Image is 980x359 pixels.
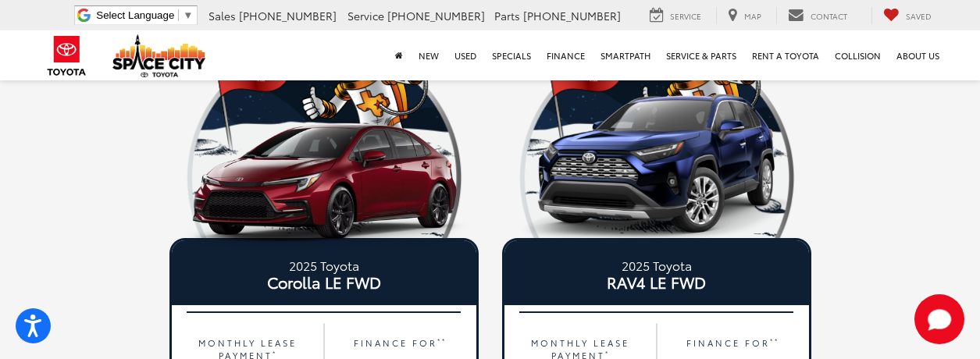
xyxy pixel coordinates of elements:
[387,30,411,80] a: Home
[502,94,811,248] img: 25_RAV4_Limited_Blueprint_Left
[183,9,193,21] span: ▼
[184,256,465,274] small: 2025 Toyota
[516,274,797,290] span: RAV4 LE FWD
[494,8,520,23] span: Parts
[871,7,943,24] a: My Saved Vehicles
[387,8,485,23] span: [PHONE_NUMBER]
[914,294,964,344] button: Toggle Chat Window
[411,30,447,80] a: New
[638,7,713,24] a: Service
[523,8,621,23] span: [PHONE_NUMBER]
[889,30,947,80] a: About Us
[184,274,465,290] span: Corolla LE FWD
[827,30,889,80] a: Collision
[516,256,797,274] small: 2025 Toyota
[37,30,96,81] img: Toyota
[178,9,179,21] span: ​
[347,8,384,23] span: Service
[658,30,744,80] a: Service & Parts
[744,30,827,80] a: Rent a Toyota
[239,8,337,23] span: [PHONE_NUMBER]
[914,294,964,344] svg: Start Chat
[447,30,484,80] a: Used
[169,94,479,248] img: 25_Corolla_XSE_Ruby_Flare_Pearl_Left
[744,10,761,22] span: Map
[593,30,658,80] a: SmartPath
[96,9,174,21] span: Select Language
[906,10,932,22] span: Saved
[670,10,701,22] span: Service
[811,10,847,22] span: Contact
[112,34,206,77] img: Space City Toyota
[776,7,859,24] a: Contact
[208,8,236,23] span: Sales
[716,7,773,24] a: Map
[96,9,193,21] a: Select Language​
[484,30,539,80] a: Specials
[539,30,593,80] a: Finance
